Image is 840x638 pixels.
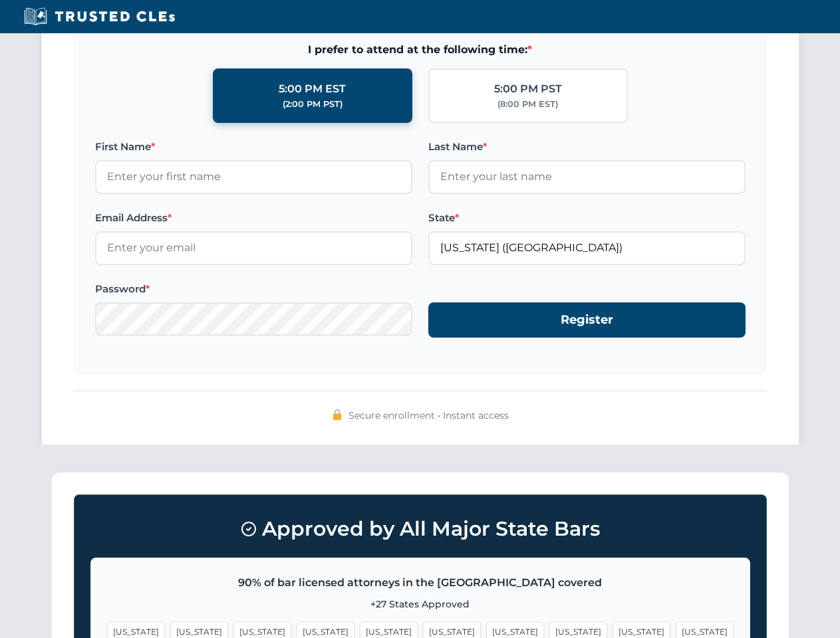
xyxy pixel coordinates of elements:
[95,139,412,155] label: First Name
[95,41,746,58] span: I prefer to attend at the following time:
[279,80,346,98] div: 5:00 PM EST
[428,160,746,193] input: Enter your last name
[20,7,179,27] img: Trusted CLEs
[428,231,746,265] input: Florida (FL)
[95,210,412,226] label: Email Address
[95,231,412,265] input: Enter your email
[332,409,343,420] img: 🔒
[283,98,343,111] div: (2:00 PM PST)
[428,139,746,155] label: Last Name
[107,574,734,591] p: 90% of bar licensed attorneys in the [GEOGRAPHIC_DATA] covered
[107,597,734,611] p: +27 States Approved
[494,80,562,98] div: 5:00 PM PST
[497,98,558,111] div: (8:00 PM EST)
[349,408,509,423] span: Secure enrollment • Instant access
[90,511,750,547] h3: Approved by All Major State Bars
[428,302,746,338] button: Register
[428,210,746,226] label: State
[95,160,412,193] input: Enter your first name
[95,281,412,297] label: Password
